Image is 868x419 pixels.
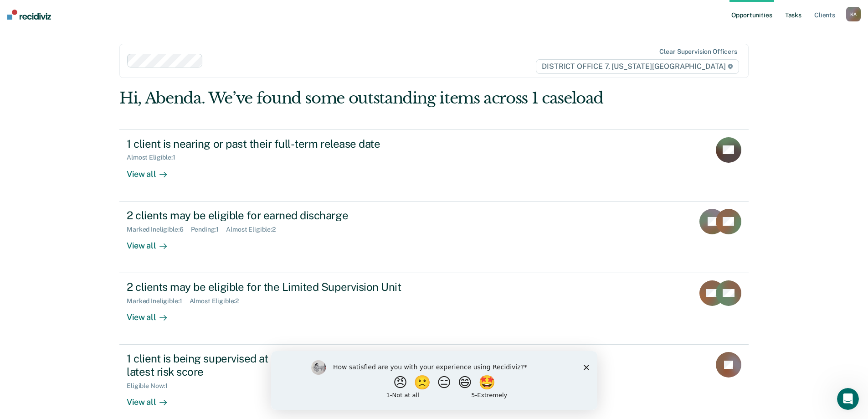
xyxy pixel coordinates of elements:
[127,280,447,294] div: 2 clients may be eligible for the Limited Supervision Unit
[127,154,183,161] div: Almost Eligible : 1
[127,209,447,222] div: 2 clients may be eligible for earned discharge
[127,161,178,179] div: View all
[127,137,447,150] div: 1 client is nearing or past their full-term release date
[846,7,861,21] button: KA
[127,297,189,305] div: Marked Ineligible : 1
[127,390,178,408] div: View all
[271,351,597,410] iframe: Survey by Kim from Recidiviz
[837,388,859,410] iframe: Intercom live chat
[119,129,749,202] a: 1 client is nearing or past their full-term release dateAlmost Eligible:1View all
[846,7,861,21] div: K A
[190,297,247,305] div: Almost Eligible : 2
[127,382,175,390] div: Eligible Now : 1
[119,202,749,273] a: 2 clients may be eligible for earned dischargeMarked Ineligible:6Pending:1Almost Eligible:2View all
[7,10,51,20] img: Recidiviz
[226,226,283,233] div: Almost Eligible : 2
[127,226,190,233] div: Marked Ineligible : 6
[191,226,226,233] div: Pending : 1
[127,305,178,323] div: View all
[127,352,447,378] div: 1 client is being supervised at a level that does not match their latest risk score
[127,233,178,251] div: View all
[119,89,623,108] div: Hi, Abenda. We’ve found some outstanding items across 1 caseload
[119,273,749,345] a: 2 clients may be eligible for the Limited Supervision UnitMarked Ineligible:1Almost Eligible:2Vie...
[536,59,739,74] span: DISTRICT OFFICE 7, [US_STATE][GEOGRAPHIC_DATA]
[659,48,737,56] div: Clear supervision officers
